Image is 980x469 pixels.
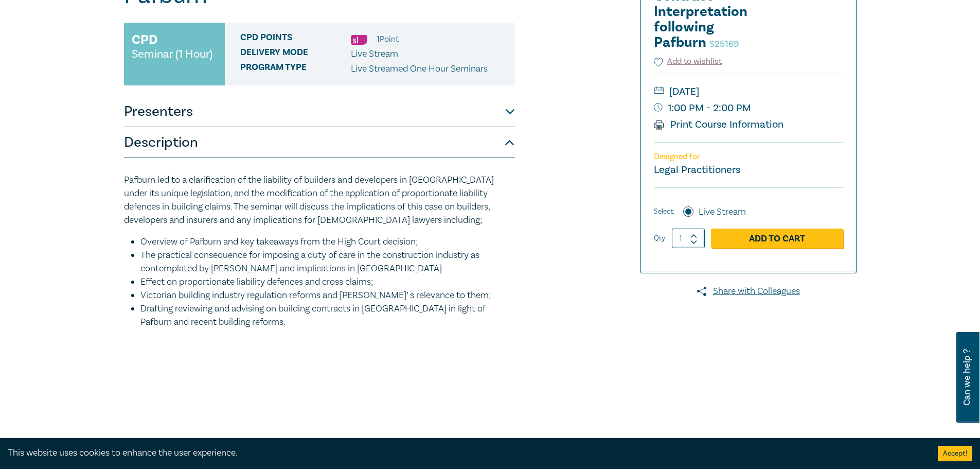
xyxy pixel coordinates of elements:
[140,275,515,289] li: Effect on proportionate liability defences and cross claims;
[351,62,488,76] p: Live Streamed One Hour Seminars
[124,96,515,127] button: Presenters
[124,173,515,227] p: Pafburn led to a clarification of the liability of builders and developers in [GEOGRAPHIC_DATA] u...
[654,83,843,100] small: [DATE]
[132,49,212,59] small: Seminar (1 Hour)
[377,32,399,46] li: 1 Point
[124,127,515,158] button: Description
[351,35,367,45] img: Substantive Law
[654,163,740,177] small: Legal Practitioners
[140,289,515,302] li: Victorian building industry regulation reforms and [PERSON_NAME]’ s relevance to them;
[140,235,515,249] li: Overview of Pafburn and key takeaways from the High Court decision;
[711,229,843,248] a: Add to Cart
[938,446,972,461] button: Accept cookies
[140,302,515,329] li: Drafting reviewing and advising on building contracts in [GEOGRAPHIC_DATA] in light of Pafburn an...
[654,118,784,131] a: Print Course Information
[654,206,674,217] span: Select:
[240,32,351,46] span: CPD Points
[654,152,843,162] p: Designed for
[351,48,398,60] span: Live Stream
[140,249,515,275] li: The practical consequence for imposing a duty of care in the construction industry as contemplate...
[132,30,157,49] h3: CPD
[672,229,705,248] input: 1
[654,233,665,244] label: Qty
[240,47,351,61] span: Delivery Mode
[640,285,857,298] a: Share with Colleagues
[962,338,972,416] span: Can we help ?
[8,446,922,460] div: This website uses cookies to enhance the user experience.
[709,38,739,50] small: S25169
[654,100,843,116] small: 1:00 PM - 2:00 PM
[240,62,351,76] span: Program type
[654,56,722,67] button: Add to wishlist
[699,205,746,219] label: Live Stream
